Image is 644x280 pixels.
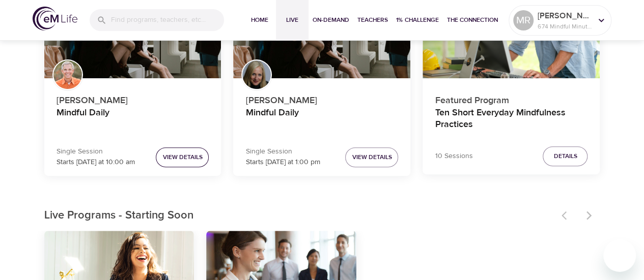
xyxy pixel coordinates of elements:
p: Featured Program [435,89,587,107]
p: Starts [DATE] at 10:00 am [57,157,135,168]
p: [PERSON_NAME] [245,89,398,107]
h4: Mindful Daily [245,107,398,132]
button: View Details [156,147,209,167]
span: The Connection [447,15,498,25]
p: [PERSON_NAME] [538,10,592,22]
span: View Details [162,152,202,163]
span: View Details [352,152,391,163]
iframe: Button to launch messaging window [603,239,636,272]
p: Single Session [245,146,320,157]
span: 1% Challenge [396,15,439,25]
button: Details [543,146,587,166]
p: Single Session [57,146,135,157]
button: View Details [345,147,398,167]
span: Home [247,15,272,25]
p: 10 Sessions [435,151,472,162]
div: MR [513,10,534,30]
h4: Mindful Daily [57,107,209,132]
span: Details [553,151,577,162]
p: Live Programs - Starting Soon [44,207,555,224]
h4: Ten Short Everyday Mindfulness Practices [435,107,587,132]
span: Teachers [357,15,388,25]
p: [PERSON_NAME] [57,89,209,107]
span: Live [280,15,304,25]
img: logo [33,7,77,30]
input: Find programs, teachers, etc... [111,9,224,31]
span: On-Demand [313,15,349,25]
p: Starts [DATE] at 1:00 pm [245,157,320,168]
p: 674 Mindful Minutes [538,22,592,31]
